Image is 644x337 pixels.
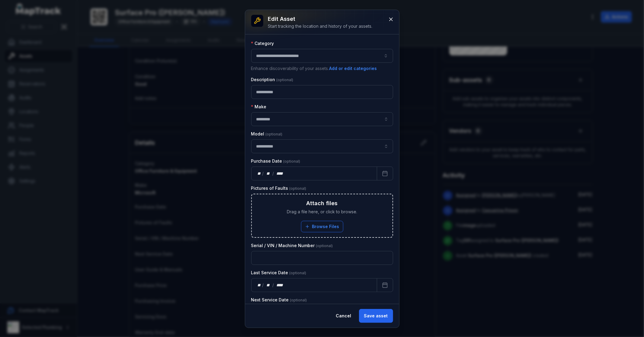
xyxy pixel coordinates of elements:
[251,65,393,72] p: Enhance discoverability of your assets.
[251,297,307,303] label: Next Service Date
[256,282,262,288] div: day,
[377,278,393,292] button: Calendar
[301,221,343,232] button: Browse Files
[287,209,357,215] span: Drag a file here, or click to browse.
[256,170,262,176] div: day,
[251,158,300,164] label: Purchase Date
[251,104,267,110] label: Make
[306,199,338,208] h3: Attach files
[262,170,264,176] div: /
[251,112,393,126] input: asset-edit:cf[09246113-4bcc-4687-b44f-db17154807e5]-label
[251,131,283,137] label: Model
[359,309,393,323] button: Save asset
[272,282,274,288] div: /
[268,15,373,23] h3: Edit asset
[272,170,274,176] div: /
[264,170,272,176] div: month,
[274,170,286,176] div: year,
[268,23,373,29] div: Start tracking the location and history of your assets.
[329,65,377,72] button: Add or edit categories
[251,243,333,249] label: Serial / VIN / Machine Number
[377,167,393,180] button: Calendar
[251,139,393,153] input: asset-edit:cf[68832b05-6ea9-43b4-abb7-d68a6a59beaf]-label
[251,185,306,191] label: Pictures of Faults
[251,270,306,276] label: Last Service Date
[251,77,293,83] label: Description
[274,282,286,288] div: year,
[331,309,357,323] button: Cancel
[264,282,272,288] div: month,
[262,282,264,288] div: /
[251,40,274,46] label: Category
